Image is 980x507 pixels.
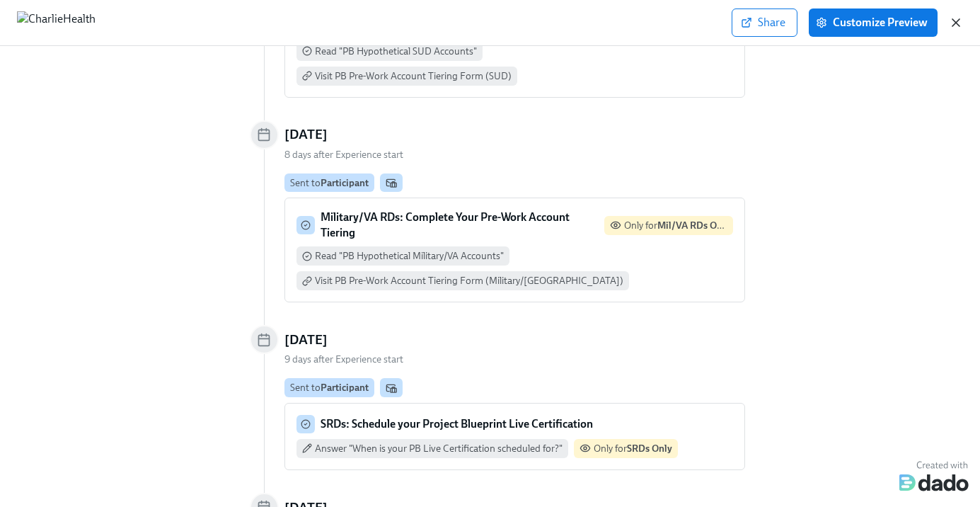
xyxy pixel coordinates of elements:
[296,210,733,241] div: Military/VA RDs: Complete Your Pre-Work Account TieringOnly forMil/VA RDs Only
[284,149,403,161] span: 8 days after Experience start
[284,331,328,349] h5: [DATE]
[732,8,797,37] button: Share
[899,457,969,491] img: Dado
[627,443,672,455] strong: SRDs Only
[315,69,512,83] span: Visit PB Pre-Work Account Tiering Form (SUD)
[284,125,328,144] h5: [DATE]
[315,442,563,455] span: Answer "When is your PB Live Certification scheduled for?"
[321,417,593,431] strong: SRDs: Schedule your Project Blueprint Live Certification
[290,176,369,190] div: Sent to
[657,220,730,232] strong: Mil/VA RDs Only
[321,210,570,239] strong: Military/VA RDs: Complete Your Pre-Work Account Tiering
[284,353,403,365] span: 9 days after Experience start
[819,16,928,30] span: Customize Preview
[809,8,938,37] button: Customize Preview
[315,249,504,263] span: Read "PB Hypothetical Military/VA Accounts"
[321,177,369,188] strong: Participant
[315,274,623,287] span: Visit PB Pre-Work Account Tiering Form (Military/[GEOGRAPHIC_DATA])
[290,381,369,394] div: Sent to
[17,11,96,34] img: CharlieHealth
[296,415,733,433] div: SRDs: Schedule your Project Blueprint Live Certification
[315,45,477,58] span: Read "PB Hypothetical SUD Accounts"
[624,220,730,232] span: Only for
[594,443,672,455] span: Only for
[744,16,785,30] span: Share
[386,177,397,188] svg: Work Email
[321,382,369,393] strong: Participant
[386,382,397,394] svg: Work Email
